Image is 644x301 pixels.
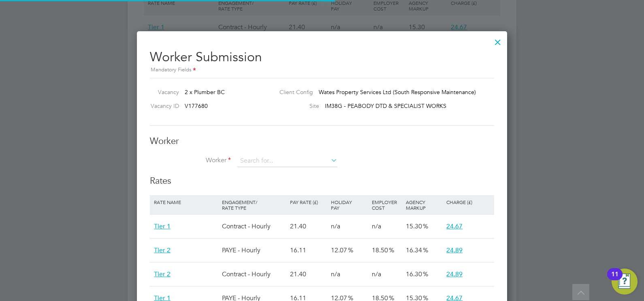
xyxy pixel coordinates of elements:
[273,88,313,96] label: Client Config
[446,222,463,230] span: 24.67
[325,102,446,110] span: IM38G - PEABODY DTD & SPECIALIST WORKS
[611,274,618,285] div: 11
[273,102,319,110] label: Site
[154,246,171,254] span: Tier 2
[152,195,220,209] div: Rate Name
[319,88,476,96] span: Wates Property Services Ltd (South Responsive Maintenance)
[220,239,288,262] div: PAYE - Hourly
[446,270,463,278] span: 24.89
[331,270,340,278] span: n/a
[220,215,288,238] div: Contract - Hourly
[147,102,179,110] label: Vacancy ID
[372,270,381,278] span: n/a
[406,270,422,278] span: 16.30
[406,246,422,254] span: 16.34
[154,222,171,230] span: Tier 1
[288,262,329,286] div: 21.40
[329,195,370,215] div: Holiday Pay
[150,175,494,187] h3: Rates
[331,246,347,254] span: 12.07
[220,262,288,286] div: Contract - Hourly
[150,66,494,75] div: Mandatory Fields
[150,156,231,165] label: Worker
[444,195,492,209] div: Charge (£)
[331,222,340,230] span: n/a
[185,88,225,96] span: 2 x Plumber BC
[150,135,494,147] h3: Worker
[237,155,337,167] input: Search for...
[404,195,445,215] div: Agency Markup
[372,222,381,230] span: n/a
[288,215,329,238] div: 21.40
[154,270,171,278] span: Tier 2
[220,195,288,215] div: Engagement/ Rate Type
[370,195,404,215] div: Employer Cost
[612,269,638,295] button: Open Resource Center, 11 new notifications
[147,88,179,96] label: Vacancy
[406,222,422,230] span: 15.30
[372,246,388,254] span: 18.50
[288,239,329,262] div: 16.11
[446,246,463,254] span: 24.89
[288,195,329,209] div: Pay Rate (£)
[185,102,208,110] span: V177680
[150,43,494,75] h2: Worker Submission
